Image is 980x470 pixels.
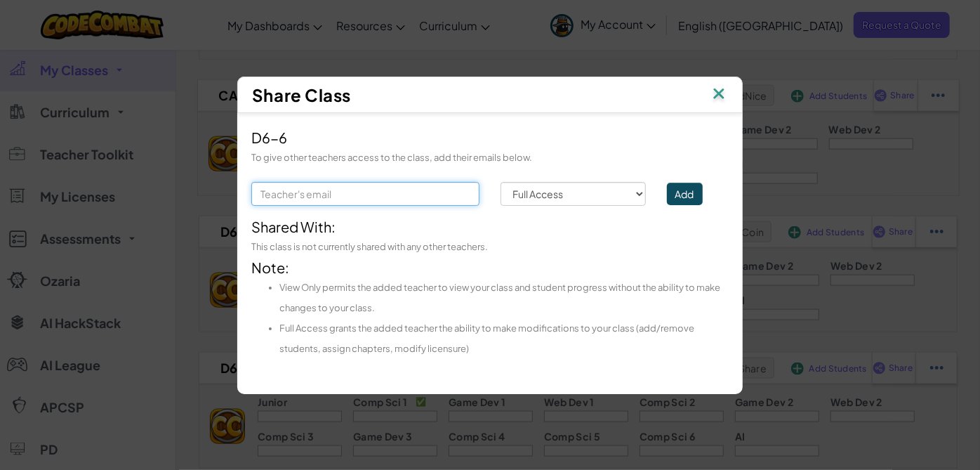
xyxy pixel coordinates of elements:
[251,257,729,359] div: Note:
[251,237,729,257] div: This class is not currently shared with any other teachers.
[667,183,703,205] button: Add
[252,84,351,105] span: Share Class
[710,84,728,105] img: IconClose.svg
[251,127,729,148] div: D6-6
[251,216,729,237] div: Shared With:
[251,148,729,168] div: To give other teachers access to the class, add their emails below.
[279,278,729,318] li: View Only permits the added teacher to view your class and student progress without the ability t...
[251,182,479,206] input: Teacher's email
[279,318,729,359] li: Full Access grants the added teacher the ability to make modifications to your class (add/remove ...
